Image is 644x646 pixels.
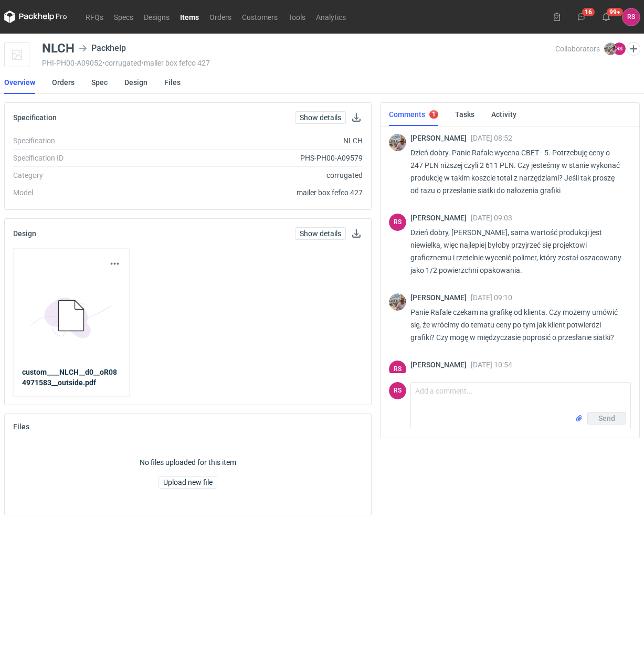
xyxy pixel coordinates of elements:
div: mailer box fefco 427 [153,187,362,198]
a: Specs [109,10,139,23]
figcaption: RS [389,382,406,399]
button: Download design [350,227,363,240]
button: 16 [573,8,590,25]
a: Orders [52,71,75,94]
span: Upload new file [163,479,213,486]
div: PHS-PH00-A09579 [153,153,362,163]
a: RFQs [80,10,109,23]
a: Analytics [311,10,351,23]
figcaption: RS [613,43,626,55]
a: Designs [139,10,175,23]
strong: custom____NLCH__d0__oR084971583__outside.pdf [22,368,117,387]
figcaption: RS [389,214,406,231]
div: Specification [13,135,153,146]
div: Model [13,187,153,198]
a: Orders [204,10,237,23]
a: Show details [295,227,346,240]
button: RS [622,8,640,26]
div: Packhelp [79,42,126,55]
button: Edit collaborators [627,42,640,56]
a: Overview [4,71,35,94]
button: Upload new file [159,476,217,489]
img: Michał Palasek [604,43,617,55]
a: Tasks [455,103,474,126]
h2: Design [13,229,36,238]
a: custom____NLCH__d0__oR084971583__outside.pdf [22,367,121,388]
div: Rafał Stani [389,382,406,399]
div: Rafał Stani [389,361,406,378]
span: [PERSON_NAME] [410,293,471,302]
button: Send [587,412,626,425]
div: corrugated [153,170,362,181]
div: Specification ID [13,153,153,163]
button: Download specification [350,111,363,124]
a: Comments1 [389,103,438,126]
span: [DATE] 09:03 [471,214,512,222]
span: Collaborators [555,45,600,53]
button: Actions [108,258,121,270]
div: Rafał Stani [622,8,640,26]
a: Design [124,71,147,94]
img: Michał Palasek [389,293,406,311]
div: PHI-PH00-A09052 [42,59,555,67]
figcaption: RS [389,361,406,378]
a: Show details [295,111,346,124]
p: Panie Rafale czekam na grafikę od klienta. Czy możemy umówić się, że wrócimy do tematu ceny po ty... [410,306,622,344]
a: Items [175,10,204,23]
span: [PERSON_NAME] [410,214,471,222]
div: 1 [432,111,436,118]
a: Files [164,71,181,94]
span: [DATE] 10:54 [471,361,512,369]
span: • mailer box fefco 427 [141,59,210,67]
p: No files uploaded for this item [140,457,236,468]
p: Dzień dobry, [PERSON_NAME], sama wartość produkcji jest niewielka, więc najlepiej byłoby przyjrze... [410,226,622,277]
span: [PERSON_NAME] [410,134,471,142]
h2: Specification [13,113,57,122]
button: 99+ [598,8,615,25]
span: [DATE] 08:52 [471,134,512,142]
img: Michał Palasek [389,134,406,151]
a: Tools [283,10,311,23]
svg: Packhelp Pro [4,10,67,23]
span: [DATE] 09:10 [471,293,512,302]
h2: Files [13,422,29,431]
span: • corrugated [102,59,141,67]
a: Customers [237,10,283,23]
p: Dzień dobry. Panie Rafale wycena CBET - 5. Potrzebuję ceny o 247 PLN niższej czyli 2 611 PLN. Czy... [410,146,622,197]
a: Activity [491,103,516,126]
span: Send [598,415,615,422]
div: NLCH [42,42,75,55]
div: NLCH [153,135,362,146]
div: Rafał Stani [389,214,406,231]
div: Category [13,170,153,181]
span: [PERSON_NAME] [410,361,471,369]
a: Spec [91,71,108,94]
